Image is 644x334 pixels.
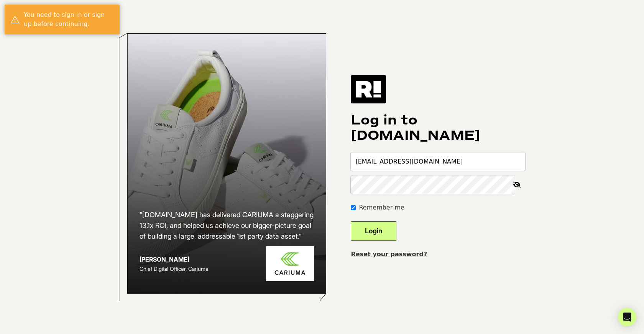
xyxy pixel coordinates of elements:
a: Reset your password? [351,250,427,258]
h2: “[DOMAIN_NAME] has delivered CARIUMA a staggering 13.1x ROI, and helped us achieve our bigger-pic... [140,210,314,242]
img: Retention.com [351,75,386,103]
button: Login [351,221,396,241]
span: Chief Digital Officer, Cariuma [140,265,208,272]
img: Cariuma [266,246,314,281]
div: Open Intercom Messenger [618,308,636,326]
h1: Log in to [DOMAIN_NAME] [351,113,525,143]
input: Email [351,152,525,171]
strong: [PERSON_NAME] [140,255,189,263]
label: Remember me [359,203,404,212]
div: You need to sign in or sign up before continuing. [24,10,114,29]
